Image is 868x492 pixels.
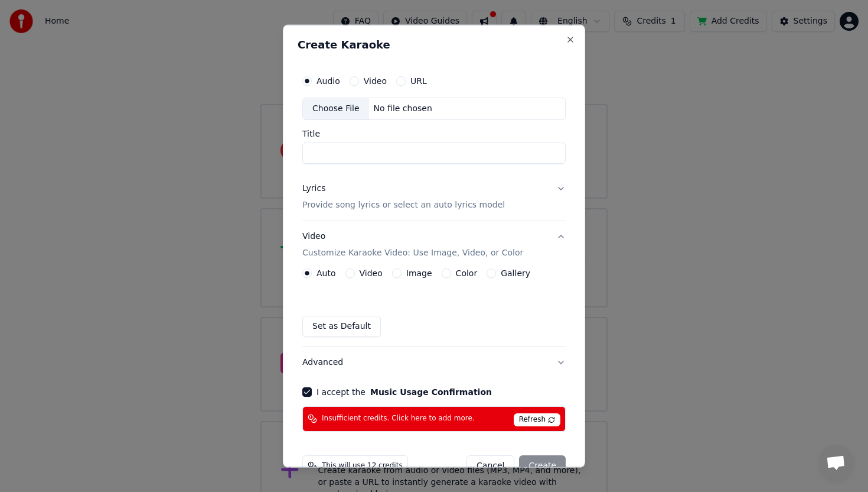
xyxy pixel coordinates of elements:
[466,455,514,476] button: Cancel
[501,269,530,277] label: Gallery
[302,173,566,221] button: LyricsProvide song lyrics or select an auto lyrics model
[370,388,492,396] button: I accept the
[410,77,427,85] label: URL
[302,268,566,347] div: VideoCustomize Karaoke Video: Use Image, Video, or Color
[456,269,478,277] label: Color
[514,413,560,426] span: Refresh
[322,461,403,470] span: This will use 12 credits
[303,98,369,119] div: Choose File
[302,130,566,138] label: Title
[316,269,336,277] label: Auto
[364,77,387,85] label: Video
[302,199,505,211] p: Provide song lyrics or select an auto lyrics model
[316,388,492,396] label: I accept the
[302,247,523,259] p: Customize Karaoke Video: Use Image, Video, or Color
[302,231,523,259] div: Video
[302,183,325,195] div: Lyrics
[302,221,566,268] button: VideoCustomize Karaoke Video: Use Image, Video, or Color
[302,316,381,337] button: Set as Default
[322,414,475,423] span: Insufficient credits. Click here to add more.
[360,269,383,277] label: Video
[316,77,340,85] label: Audio
[302,347,566,378] button: Advanced
[298,40,570,50] h2: Create Karaoke
[369,103,437,115] div: No file chosen
[406,269,432,277] label: Image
